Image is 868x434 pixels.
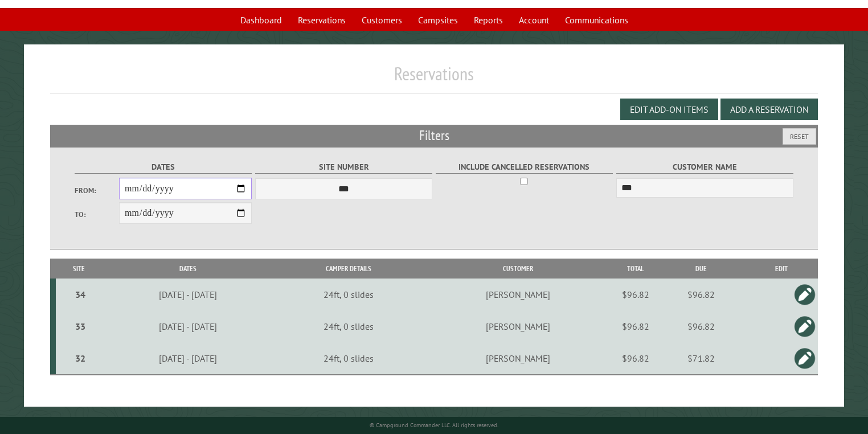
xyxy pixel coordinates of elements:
[467,9,510,31] a: Reports
[558,9,635,31] a: Communications
[60,321,100,332] div: 33
[274,259,424,279] th: Camper Details
[720,99,818,120] button: Add a Reservation
[75,209,119,220] label: To:
[783,128,816,145] button: Reset
[423,279,612,310] td: [PERSON_NAME]
[75,185,119,196] label: From:
[104,353,272,364] div: [DATE] - [DATE]
[75,161,252,174] label: Dates
[56,259,102,279] th: Site
[355,9,409,31] a: Customers
[274,342,424,375] td: 24ft, 0 slides
[50,125,818,146] h2: Filters
[255,161,432,174] label: Site Number
[613,259,658,279] th: Total
[613,342,658,375] td: $96.82
[613,279,658,310] td: $96.82
[658,279,744,310] td: $96.82
[744,259,818,279] th: Edit
[658,310,744,342] td: $96.82
[102,259,274,279] th: Dates
[234,9,289,31] a: Dashboard
[104,321,272,332] div: [DATE] - [DATE]
[658,342,744,375] td: $71.82
[616,161,793,174] label: Customer Name
[512,9,556,31] a: Account
[370,421,498,429] small: © Campground Commander LLC. All rights reserved.
[620,99,718,120] button: Edit Add-on Items
[104,289,272,300] div: [DATE] - [DATE]
[274,279,424,310] td: 24ft, 0 slides
[423,259,612,279] th: Customer
[274,310,424,342] td: 24ft, 0 slides
[436,161,613,174] label: Include Cancelled Reservations
[411,9,465,31] a: Campsites
[613,310,658,342] td: $96.82
[60,353,100,364] div: 32
[291,9,353,31] a: Reservations
[423,342,612,375] td: [PERSON_NAME]
[423,310,612,342] td: [PERSON_NAME]
[658,259,744,279] th: Due
[60,289,100,300] div: 34
[50,63,818,94] h1: Reservations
